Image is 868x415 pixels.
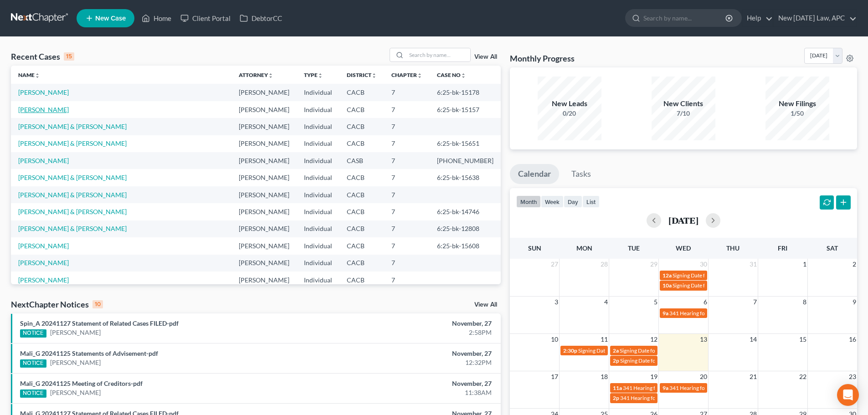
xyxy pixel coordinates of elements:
span: 12 [649,334,658,345]
td: [PERSON_NAME] [231,169,297,186]
td: [PHONE_NUMBER] [430,152,501,169]
span: 27 [550,259,559,270]
span: 21 [749,371,758,382]
span: 10 [550,334,559,345]
a: Case Nounfold_more [437,72,466,78]
span: 15 [798,334,807,345]
td: 6:25-bk-12808 [430,220,501,237]
button: week [541,195,564,208]
a: Client Portal [176,10,235,26]
span: 23 [848,371,857,382]
span: 5 [653,297,658,307]
a: Chapterunfold_more [391,72,422,78]
span: Sat [827,244,838,252]
td: [PERSON_NAME] [231,152,297,169]
td: [PERSON_NAME] [231,272,297,288]
a: [PERSON_NAME] [18,276,69,284]
td: [PERSON_NAME] [231,237,297,254]
td: [PERSON_NAME] [231,84,297,101]
span: New Case [95,15,126,22]
a: [PERSON_NAME] [18,259,69,266]
span: 28 [600,259,609,270]
td: 7 [384,220,430,237]
td: [PERSON_NAME] [231,255,297,272]
td: 6:25-bk-15608 [430,237,501,254]
a: [PERSON_NAME] [18,88,69,96]
span: 31 [749,259,758,270]
td: CACB [339,255,384,272]
td: 7 [384,255,430,272]
i: unfold_more [417,73,422,78]
span: 2 [852,259,857,270]
span: 16 [848,334,857,345]
span: Mon [576,244,592,252]
td: CACB [339,84,384,101]
a: [PERSON_NAME] [50,358,101,367]
a: [PERSON_NAME] & [PERSON_NAME] [18,139,127,147]
a: [PERSON_NAME] & [PERSON_NAME] [18,174,127,181]
span: 1 [802,259,807,270]
td: Individual [297,135,339,152]
td: Individual [297,101,339,118]
a: [PERSON_NAME] & [PERSON_NAME] [18,191,127,199]
td: CACB [339,237,384,254]
td: CACB [339,220,384,237]
a: Attorneyunfold_more [239,72,273,78]
a: Spin_A 20241127 Statement of Related Cases FILED-pdf [20,319,179,327]
span: 2:30p [563,347,577,354]
td: CACB [339,135,384,152]
td: Individual [297,186,339,203]
a: Mali_G 20241125 Statements of Advisement-pdf [20,349,158,357]
td: Individual [297,152,339,169]
div: New Filings [765,98,829,109]
span: 4 [603,297,609,307]
span: 3 [554,297,559,307]
span: 10a [663,282,672,289]
span: Signing Date for [PERSON_NAME] & [PERSON_NAME] [620,357,750,364]
a: Calendar [510,164,559,184]
span: 29 [649,259,658,270]
div: NOTICE [20,329,46,338]
a: [PERSON_NAME] & [PERSON_NAME] [18,208,127,215]
a: Nameunfold_more [18,72,40,78]
span: 2a [613,347,619,354]
td: Individual [297,255,339,272]
a: New [DATE] Law, APC [774,10,857,26]
span: 11a [613,384,622,391]
span: Fri [778,244,787,252]
div: New Clients [652,98,715,109]
td: Individual [297,169,339,186]
a: Tasks [563,164,599,184]
a: [PERSON_NAME] [18,242,69,250]
td: 6:25-bk-14746 [430,203,501,220]
span: 6 [703,297,708,307]
button: day [564,195,582,208]
span: 341 Hearing for [PERSON_NAME] [620,395,702,401]
div: November, 27 [340,379,492,388]
td: [PERSON_NAME] [231,118,297,135]
td: CACB [339,118,384,135]
td: [PERSON_NAME] [231,220,297,237]
span: Signing Date for [PERSON_NAME] & [PERSON_NAME] [620,347,750,354]
td: 7 [384,152,430,169]
td: 6:25-bk-15638 [430,169,501,186]
td: Individual [297,237,339,254]
a: [PERSON_NAME] [18,157,69,164]
span: 2p [613,395,619,401]
span: Wed [676,244,691,252]
a: [PERSON_NAME] [18,106,69,113]
span: 22 [798,371,807,382]
td: Individual [297,203,339,220]
td: 6:25-bk-15157 [430,101,501,118]
td: 7 [384,237,430,254]
td: 7 [384,84,430,101]
td: CACB [339,169,384,186]
span: 13 [699,334,708,345]
input: Search by name... [643,10,727,26]
td: CACB [339,101,384,118]
a: [PERSON_NAME] & [PERSON_NAME] [18,225,127,232]
td: CACB [339,203,384,220]
div: Recent Cases [11,51,74,62]
i: unfold_more [268,73,273,78]
td: [PERSON_NAME] [231,203,297,220]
